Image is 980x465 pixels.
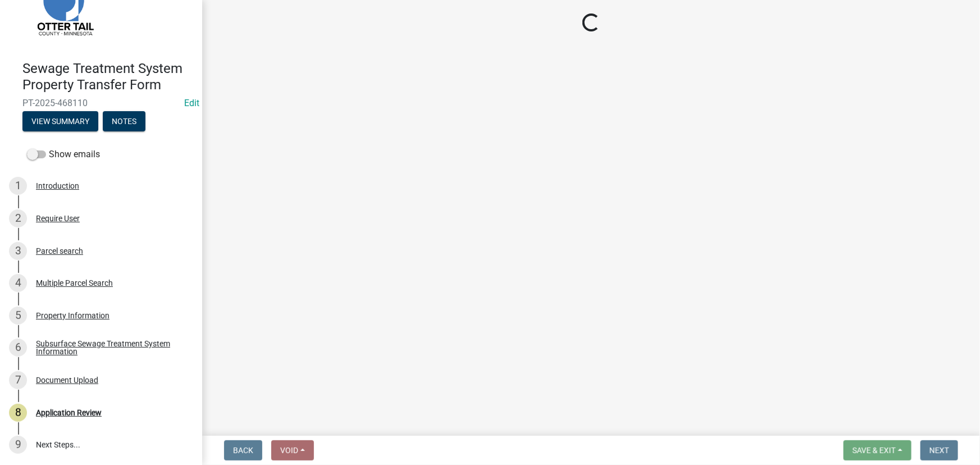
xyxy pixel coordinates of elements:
span: PT-2025-468110 [22,98,180,108]
label: Show emails [27,148,100,161]
div: 8 [9,404,27,422]
wm-modal-confirm: Notes [103,117,145,126]
span: Back [233,446,253,455]
div: 7 [9,371,27,389]
div: Introduction [36,182,79,190]
button: View Summary [22,111,98,131]
div: 2 [9,209,27,227]
div: 3 [9,242,27,260]
button: Back [224,440,262,461]
div: Require User [36,215,80,222]
wm-modal-confirm: Edit Application Number [184,98,199,108]
div: Property Information [36,312,110,320]
button: Save & Exit [844,440,911,461]
div: 4 [9,274,27,292]
div: 1 [9,177,27,195]
div: Application Review [36,409,102,417]
button: Notes [103,111,145,131]
button: Void [271,440,314,461]
button: Next [920,440,958,461]
div: Multiple Parcel Search [36,279,113,287]
span: Save & Exit [853,446,896,455]
div: Subsurface Sewage Treatment System Information [36,340,184,355]
div: Document Upload [36,376,98,384]
div: 9 [9,436,27,454]
span: Void [280,446,298,455]
div: Parcel search [36,247,83,255]
h4: Sewage Treatment System Property Transfer Form [22,61,193,93]
a: Edit [184,98,199,108]
wm-modal-confirm: Summary [22,117,98,126]
div: 6 [9,339,27,357]
div: 5 [9,307,27,325]
span: Next [929,446,949,455]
